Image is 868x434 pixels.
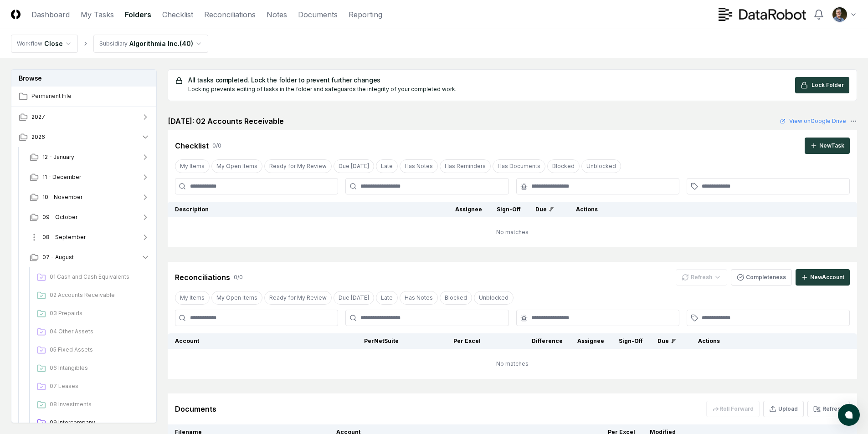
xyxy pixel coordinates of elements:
[570,333,611,349] th: Assignee
[535,205,554,214] div: Due
[42,153,74,161] span: 12 - January
[11,107,157,127] button: 2027
[731,269,792,286] button: Completeness
[175,140,209,151] div: Checklist
[569,205,850,214] div: Actions
[31,133,45,141] span: 2026
[33,324,150,340] a: 04 Other Assets
[50,273,146,281] span: 01 Cash and Cash Equivalents
[11,35,208,53] nav: breadcrumb
[33,415,150,431] a: 09 Intercompany
[719,8,806,21] img: DataRobot logo
[11,10,21,19] img: Logo
[42,213,77,221] span: 09 - October
[489,202,528,217] th: Sign-Off
[763,401,804,417] button: Upload
[175,291,210,305] button: My Items
[493,159,545,173] button: Has Documents
[31,9,70,20] a: Dashboard
[33,269,150,286] a: 01 Cash and Cash Equivalents
[805,138,850,154] button: NewTask
[324,333,406,349] th: Per NetSuite
[267,9,287,20] a: Notes
[234,273,243,281] div: 0 / 0
[474,291,514,305] button: Unblocked
[22,207,157,227] button: 09 - October
[50,382,146,390] span: 07 Leases
[33,360,150,377] a: 06 Intangibles
[832,7,847,22] img: ACg8ocIKkWkSBt61NmUwqxQxRTOE9S1dAxJWMQCA-dosXduSGjW8Ryxq=s96-c
[33,287,150,304] a: 02 Accounts Receivable
[50,400,146,408] span: 08 Investments
[50,419,146,427] span: 09 Intercompany
[22,167,157,187] button: 11 - December
[50,346,146,354] span: 05 Fixed Assets
[162,9,193,20] a: Checklist
[657,337,676,345] div: Due
[298,9,338,20] a: Documents
[334,291,374,305] button: Due Today
[81,9,114,20] a: My Tasks
[188,77,457,83] h5: All tasks completed. Lock the folder to prevent further changes
[211,159,262,173] button: My Open Items
[22,247,157,267] button: 07 - August
[488,333,570,349] th: Difference
[42,173,81,181] span: 11 - December
[796,269,850,286] button: NewAccount
[334,159,374,173] button: Due Today
[807,401,850,417] button: Refresh
[400,159,438,173] button: Has Notes
[406,333,488,349] th: Per Excel
[611,333,650,349] th: Sign-Off
[211,291,262,305] button: My Open Items
[42,253,74,261] span: 07 - August
[11,127,157,147] button: 2026
[400,291,438,305] button: Has Notes
[33,397,150,413] a: 08 Investments
[376,291,398,305] button: Late
[819,142,844,150] div: New Task
[175,337,317,345] div: Account
[31,113,45,121] span: 2027
[175,272,230,283] div: Reconciliations
[11,87,157,107] a: Permanent File
[838,404,860,426] button: atlas-launcher
[168,202,448,217] th: Description
[125,9,151,20] a: Folders
[212,142,221,150] div: 0 / 0
[204,9,256,20] a: Reconciliations
[795,77,849,93] button: Lock Folder
[168,349,857,379] td: No matches
[691,337,850,345] div: Actions
[440,159,491,173] button: Has Reminders
[33,342,150,358] a: 05 Fixed Assets
[547,159,580,173] button: Blocked
[448,202,489,217] th: Assignee
[264,291,332,305] button: Ready for My Review
[99,40,128,48] div: Subsidiary
[349,9,382,20] a: Reporting
[780,117,846,125] a: View onGoogle Drive
[22,147,157,167] button: 12 - January
[22,227,157,247] button: 08 - September
[50,327,146,336] span: 04 Other Assets
[17,40,42,48] div: Workflow
[440,291,472,305] button: Blocked
[168,217,857,247] td: No matches
[33,378,150,395] a: 07 Leases
[50,364,146,372] span: 06 Intangibles
[264,159,332,173] button: Ready for My Review
[22,187,157,207] button: 10 - November
[33,306,150,322] a: 03 Prepaids
[42,233,86,241] span: 08 - September
[31,92,150,100] span: Permanent File
[11,70,156,87] h3: Browse
[175,159,210,173] button: My Items
[42,193,82,201] span: 10 - November
[812,81,844,89] span: Lock Folder
[188,85,457,93] div: Locking prevents editing of tasks in the folder and safeguards the integrity of your completed work.
[50,291,146,299] span: 02 Accounts Receivable
[175,403,216,414] div: Documents
[168,116,284,127] h2: [DATE]: 02 Accounts Receivable
[581,159,621,173] button: Unblocked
